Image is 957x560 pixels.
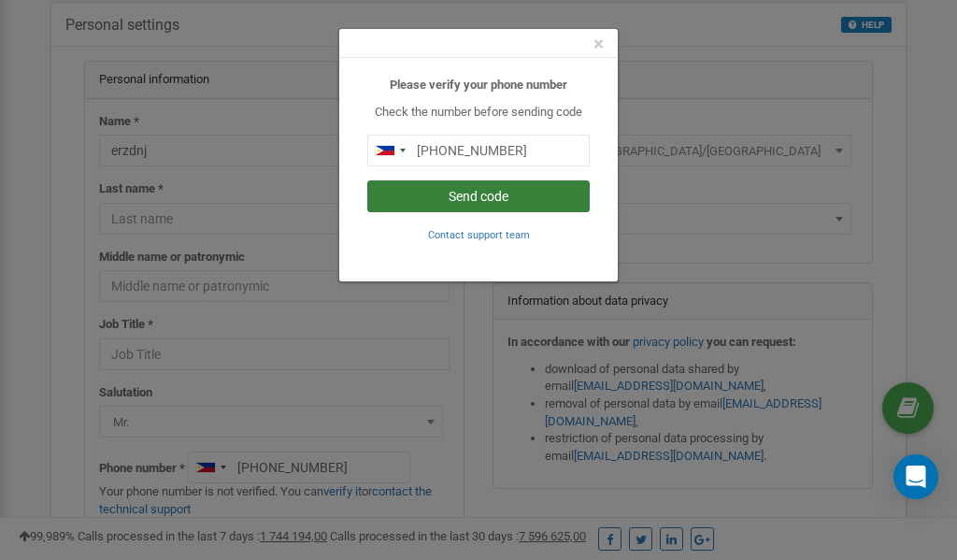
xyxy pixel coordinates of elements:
[893,454,938,499] div: Open Intercom Messenger
[367,180,590,212] button: Send code
[367,104,590,122] p: Check the number before sending code
[593,35,604,54] button: Close
[428,227,530,241] a: Contact support team
[368,136,411,165] div: Telephone country code
[593,33,604,55] span: ×
[390,78,567,92] b: Please verify your phone number
[367,135,590,166] input: 0905 123 4567
[428,229,530,241] small: Contact support team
